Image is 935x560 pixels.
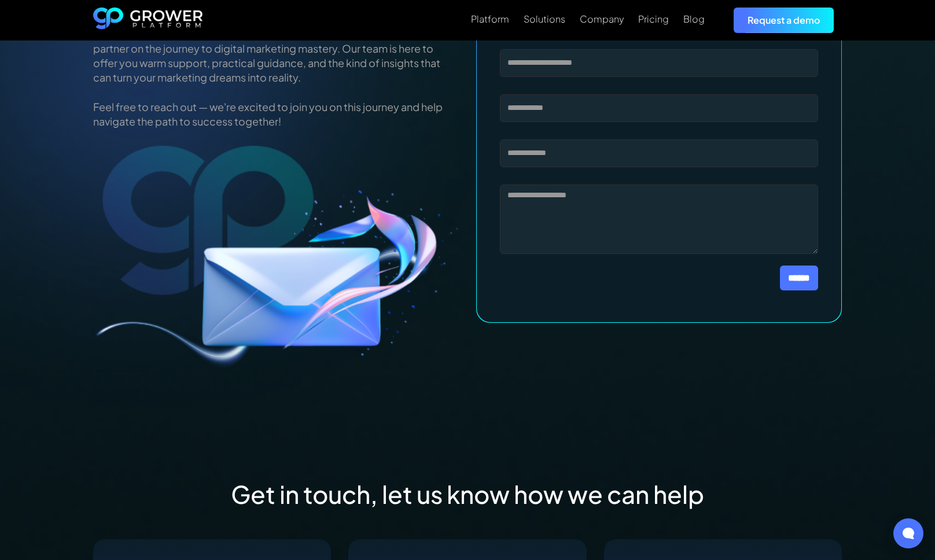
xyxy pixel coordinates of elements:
[93,27,459,128] p: At [GEOGRAPHIC_DATA], we're more than just a platform; we're your partner on the journey to digit...
[93,8,203,33] a: home
[524,12,565,26] a: Solutions
[231,480,704,509] h2: Get in touch, let us know how we can help
[683,13,705,24] div: Blog
[500,4,818,290] form: Message
[580,13,624,24] div: Company
[638,13,669,24] div: Pricing
[638,12,669,26] a: Pricing
[471,13,509,24] div: Platform
[471,12,509,26] a: Platform
[524,13,565,24] div: Solutions
[683,12,705,26] a: Blog
[734,8,834,32] a: Request a demo
[580,12,624,26] a: Company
